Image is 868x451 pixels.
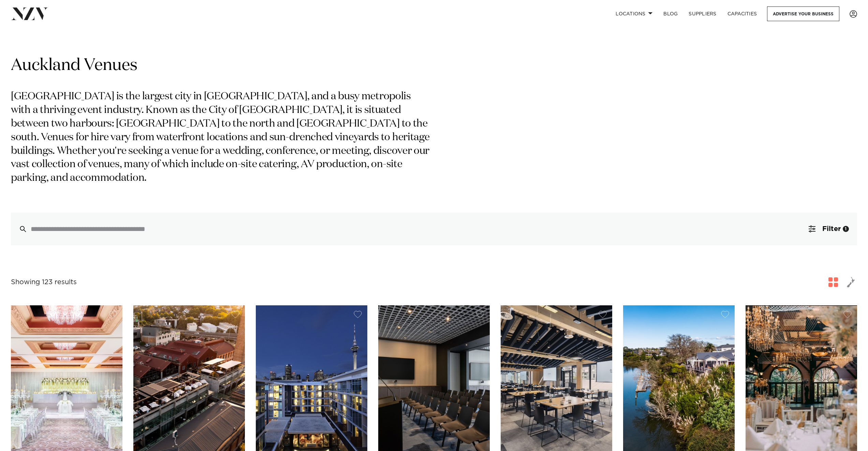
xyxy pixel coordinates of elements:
[822,225,841,232] span: Filter
[11,277,77,288] div: Showing 123 results
[11,8,48,20] img: nzv-logo.png
[11,55,857,76] h1: Auckland Venues
[610,6,658,21] a: Locations
[683,6,722,21] a: SUPPLIERS
[658,6,683,21] a: BLOG
[11,90,432,185] p: [GEOGRAPHIC_DATA] is the largest city in [GEOGRAPHIC_DATA], and a busy metropolis with a thriving...
[800,213,857,245] button: Filter1
[722,6,763,21] a: Capacities
[767,6,839,21] a: Advertise your business
[843,226,849,232] div: 1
